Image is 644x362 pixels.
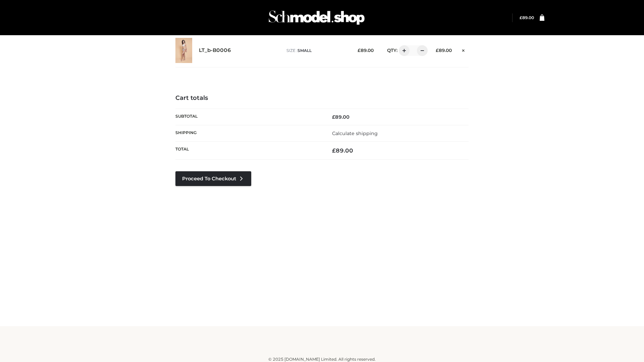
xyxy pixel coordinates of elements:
bdi: 89.00 [436,48,452,53]
a: Proceed to Checkout [175,171,251,186]
span: £ [332,147,336,154]
a: £89.00 [520,15,534,20]
th: Total [175,142,322,160]
img: Schmodel Admin 964 [266,4,367,31]
a: Calculate shipping [332,130,378,136]
span: SMALL [298,48,312,53]
bdi: 89.00 [520,15,534,20]
th: Shipping [175,125,322,141]
a: LT_b-B0006 [199,47,231,54]
div: QTY: [380,45,425,56]
span: £ [358,48,361,53]
bdi: 89.00 [358,48,374,53]
a: Remove this item [459,45,469,54]
th: Subtotal [175,109,322,125]
bdi: 89.00 [332,114,350,120]
p: size : [286,48,347,54]
h4: Cart totals [175,95,469,102]
bdi: 89.00 [332,147,353,154]
span: £ [520,15,522,20]
span: £ [332,114,335,120]
span: £ [436,48,439,53]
